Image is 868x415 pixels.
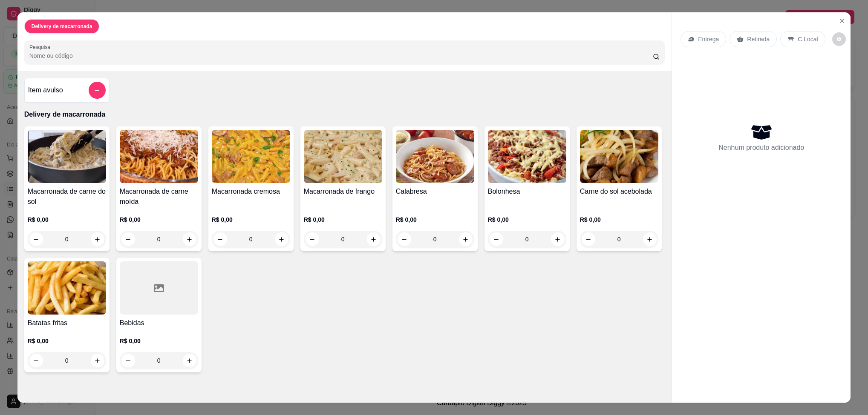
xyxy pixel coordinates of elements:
[120,337,198,345] p: R$ 0,00
[89,82,106,99] button: add-separate-item
[304,186,382,197] h4: Macarronada de frango
[798,35,818,43] p: C.Local
[28,215,106,224] p: R$ 0,00
[212,215,290,224] p: R$ 0,00
[120,215,198,224] p: R$ 0,00
[32,23,92,30] p: Delivery de macarronada
[580,215,658,224] p: R$ 0,00
[488,215,566,224] p: R$ 0,00
[396,215,474,224] p: R$ 0,00
[28,186,106,207] h4: Macarronada de carne do sol
[28,85,63,95] h4: Item avulso
[580,130,658,183] img: product-image
[28,337,106,345] p: R$ 0,00
[718,143,804,153] p: Nenhum produto adicionado
[120,318,198,328] h4: Bebidas
[698,35,719,43] p: Entrega
[304,215,382,224] p: R$ 0,00
[212,130,290,183] img: product-image
[396,130,474,183] img: product-image
[28,130,106,183] img: product-image
[835,14,849,28] button: Close
[488,130,566,183] img: product-image
[29,52,653,60] input: Pesquisa
[488,186,566,197] h4: Bolonhesa
[24,109,665,120] p: Delivery de macarronada
[120,186,198,207] h4: Macarronada de carne moída
[120,130,198,183] img: product-image
[580,186,658,197] h4: Carne do sol acebolada
[832,32,846,46] button: decrease-product-quantity
[747,35,770,43] p: Retirada
[304,130,382,183] img: product-image
[29,43,53,51] label: Pesquisa
[212,186,290,197] h4: Macarronada cremosa
[28,261,106,315] img: product-image
[396,186,474,197] h4: Calabresa
[28,318,106,328] h4: Batatas fritas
